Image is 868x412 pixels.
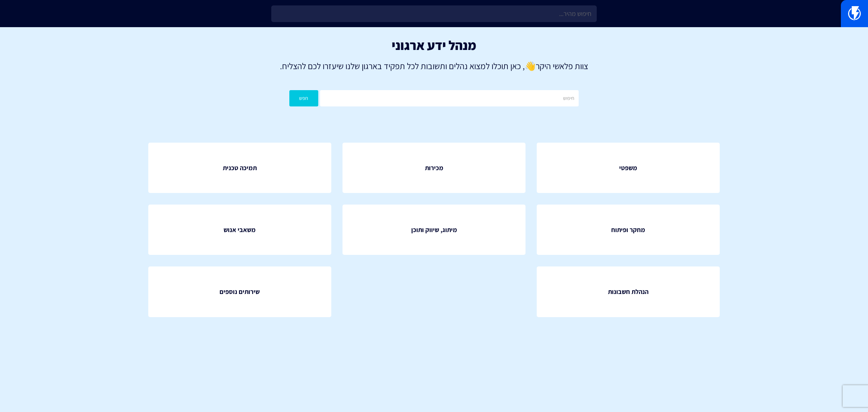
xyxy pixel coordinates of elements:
[224,225,256,235] span: משאבי אנוש
[608,287,648,297] span: הנהלת חשבונות
[320,90,579,106] input: חיפוש
[148,143,331,193] a: תמיכה טכנית
[148,205,331,255] a: משאבי אנוש
[220,287,260,297] span: שירותים נוספים
[11,38,857,52] h1: מנהל ידע ארגוני
[537,143,720,193] a: משפטי
[148,266,331,317] a: שירותים נוספים
[425,163,443,173] span: מכירות
[525,60,536,72] strong: 👋
[342,205,526,255] a: מיתוג, שיווק ותוכן
[289,90,318,106] button: חפש
[411,225,457,235] span: מיתוג, שיווק ותוכן
[271,5,597,22] input: חיפוש מהיר...
[223,163,257,173] span: תמיכה טכנית
[611,225,645,235] span: מחקר ופיתוח
[11,60,857,72] p: צוות פלאשי היקר , כאן תוכלו למצוא נהלים ותשובות לכל תפקיד בארגון שלנו שיעזרו לכם להצליח.
[342,143,526,193] a: מכירות
[537,266,720,317] a: הנהלת חשבונות
[537,205,720,255] a: מחקר ופיתוח
[619,163,637,173] span: משפטי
